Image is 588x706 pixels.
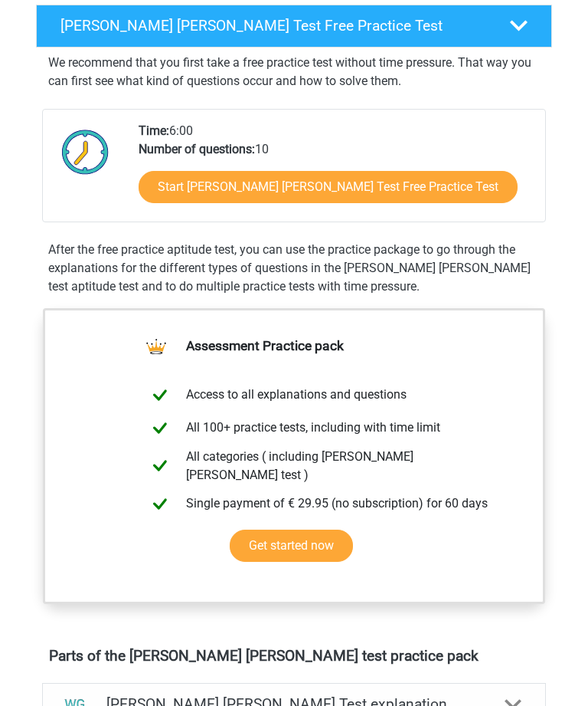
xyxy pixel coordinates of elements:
[48,54,540,90] p: We recommend that you first take a free practice test without time pressure. That way you can fir...
[230,530,353,562] a: Get started now
[139,171,518,203] a: Start [PERSON_NAME] [PERSON_NAME] Test Free Practice Test
[139,142,255,156] b: Number of questions:
[42,241,546,296] div: After the free practice aptitude test, you can use the practice package to go through the explana...
[127,122,544,222] div: 6:00 10
[30,5,558,48] a: [PERSON_NAME] [PERSON_NAME] Test Free Practice Test
[139,123,169,138] b: Time:
[60,17,487,34] h4: [PERSON_NAME] [PERSON_NAME] Test Free Practice Test
[55,122,116,182] img: Clock
[49,647,539,665] h4: Parts of the [PERSON_NAME] [PERSON_NAME] test practice pack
